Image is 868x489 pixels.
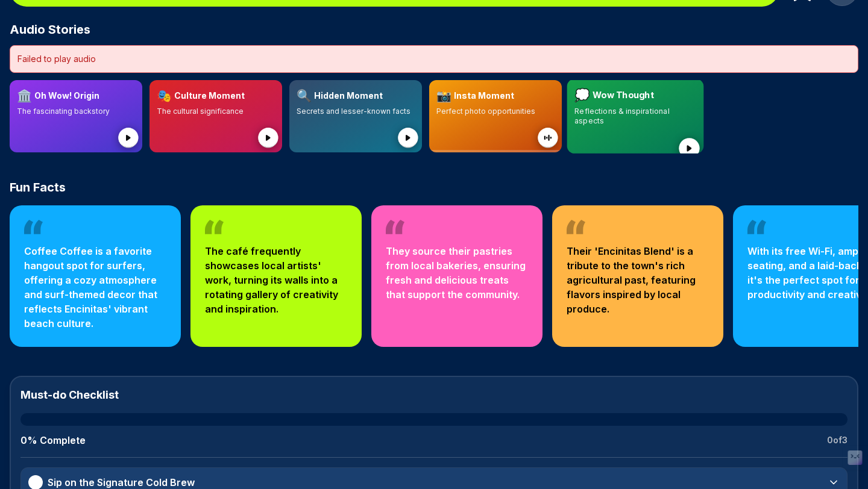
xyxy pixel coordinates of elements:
[574,107,696,126] p: Reflections & inspirational aspects
[157,107,275,116] p: The cultural significance
[567,244,709,316] p: Their 'Encinitas Blend' is a tribute to the town's rich agricultural past, featuring flavors insp...
[34,90,99,102] h3: Oh Wow! Origin
[574,87,590,104] span: 💭
[827,434,848,446] span: 0 of 3
[17,87,32,104] span: 🏛️
[386,244,528,302] p: They source their pastries from local bakeries, ensuring fresh and delicious treats that support ...
[314,90,383,102] h3: Hidden Moment
[10,179,858,196] h2: Fun Facts
[297,87,312,104] span: 🔍
[297,107,415,116] p: Secrets and lesser-known facts
[436,87,451,104] span: 📸
[157,87,172,104] span: 🎭
[593,89,654,102] h3: Wow Thought
[454,90,514,102] h3: Insta Moment
[174,90,245,102] h3: Culture Moment
[436,107,555,116] p: Perfect photo opportunities
[10,21,90,38] span: Audio Stories
[24,244,166,331] p: Coffee Coffee is a favorite hangout spot for surfers, offering a cozy atmosphere and surf-themed ...
[17,107,135,116] p: The fascinating backstory
[20,433,86,447] p: 0 % Complete
[20,387,848,403] h3: Must-do Checklist
[10,45,858,73] div: Failed to play audio
[205,244,347,316] p: The café frequently showcases local artists' work, turning its walls into a rotating gallery of c...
